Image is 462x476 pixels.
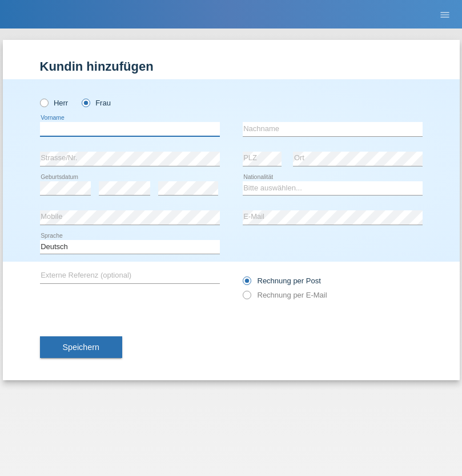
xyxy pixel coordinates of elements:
input: Herr [40,99,47,106]
label: Frau [82,99,111,107]
input: Rechnung per E-Mail [243,291,250,305]
span: Speichern [63,343,99,352]
input: Rechnung per Post [243,276,250,291]
button: Speichern [40,336,122,358]
label: Rechnung per Post [243,276,321,285]
a: menu [433,11,456,18]
label: Herr [40,99,69,107]
label: Rechnung per E-Mail [243,291,327,299]
h1: Kundin hinzufügen [40,59,423,74]
input: Frau [82,99,89,106]
i: menu [439,9,451,21]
